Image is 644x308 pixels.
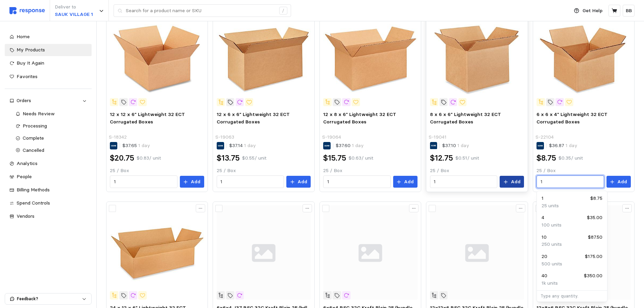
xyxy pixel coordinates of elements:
[17,73,38,79] span: Favorites
[582,7,602,15] p: Get Help
[429,134,447,141] p: S-19041
[137,142,150,148] span: 1 day
[536,12,630,106] img: S-22104
[110,167,204,174] p: 25 / Box
[455,155,479,162] p: $0.51 / unit
[541,293,604,299] p: Type any quantity.
[217,153,240,163] h2: $13.75
[11,144,92,157] a: Cancelled
[558,155,583,162] p: $0.35 / unit
[542,253,547,260] p: 20
[23,111,55,117] span: Needs Review
[430,153,453,163] h2: $12.75
[404,178,414,186] p: Add
[215,134,234,141] p: S-19063
[542,214,544,221] p: 4
[17,60,44,66] span: Buy It Again
[336,142,364,149] p: $37.60
[242,155,266,162] p: $0.55 / unit
[110,12,204,106] img: S-18342
[536,153,556,163] h2: $8.75
[17,213,34,219] span: Vendors
[217,205,311,299] img: svg%3e
[323,12,417,106] img: S-19064
[110,153,134,163] h2: $20.75
[590,195,602,202] p: $8.75
[23,135,44,141] span: Complete
[110,205,204,299] img: S-21548
[536,167,630,174] p: 25 / Box
[542,241,562,248] p: 250 units
[9,7,45,14] img: svg%3e
[584,272,602,280] p: $350.00
[17,47,45,53] span: My Products
[17,173,32,180] span: People
[456,142,469,148] span: 1 day
[542,195,544,202] p: 1
[180,176,204,188] button: Add
[5,31,92,43] a: Home
[5,158,92,170] a: Analytics
[323,153,346,163] h2: $15.75
[587,214,602,221] p: $35.00
[588,234,602,241] p: $87.50
[606,176,631,188] button: Add
[617,178,627,186] p: Add
[323,111,396,125] span: 12 x 8 x 6" Lightweight 32 ECT Corrugated Boxes
[191,178,200,186] p: Add
[542,260,562,268] p: 500 units
[542,221,562,229] p: 100 units
[5,184,92,196] a: Billing Methods
[5,171,92,183] a: People
[327,176,387,188] input: Qty
[442,142,469,149] p: $37.10
[55,11,93,18] p: SAUK VILLAGE 1
[511,178,521,186] p: Add
[279,7,287,15] div: /
[17,187,50,193] span: Billing Methods
[217,12,311,106] img: S-19063
[351,142,364,148] span: 1 day
[585,253,602,260] p: $175.00
[626,7,632,15] p: BB
[322,134,341,141] p: S-19064
[541,176,600,188] input: Qty
[549,142,577,149] p: $36.87
[542,202,559,210] p: 25 units
[17,200,50,206] span: Spend Controls
[430,167,524,174] p: 25 / Box
[109,134,127,141] p: S-18342
[5,44,92,56] a: My Products
[430,12,524,106] img: S-19041
[217,167,311,174] p: 25 / Box
[500,176,524,188] button: Add
[535,134,554,141] p: S-22104
[110,111,185,125] span: 12 x 12 x 6" Lightweight 32 ECT Corrugated Boxes
[11,120,92,132] a: Processing
[17,33,30,40] span: Home
[542,272,547,280] p: 40
[430,111,501,125] span: 8 x 6 x 6" Lightweight 32 ECT Corrugated Boxes
[217,111,290,125] span: 12 x 6 x 6" Lightweight 32 ECT Corrugated Boxes
[286,176,311,188] button: Add
[243,142,256,148] span: 1 day
[5,210,92,222] a: Vendors
[23,147,44,153] span: Cancelled
[17,160,38,166] span: Analytics
[542,234,547,241] p: 10
[349,155,373,162] p: $0.63 / unit
[542,280,558,287] p: 1k units
[17,296,82,302] p: Feedback?
[23,123,47,129] span: Processing
[17,97,80,104] div: Orders
[126,5,276,17] input: Search for a product name or SKU
[11,108,92,120] a: Needs Review
[11,132,92,144] a: Complete
[137,155,161,162] p: $0.83 / unit
[434,176,493,188] input: Qty
[536,111,607,125] span: 6 x 6 x 4" Lightweight 32 ECT Corrugated Boxes
[5,57,92,69] a: Buy It Again
[570,4,606,17] button: Get Help
[114,176,173,188] input: Qty
[5,197,92,209] a: Spend Controls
